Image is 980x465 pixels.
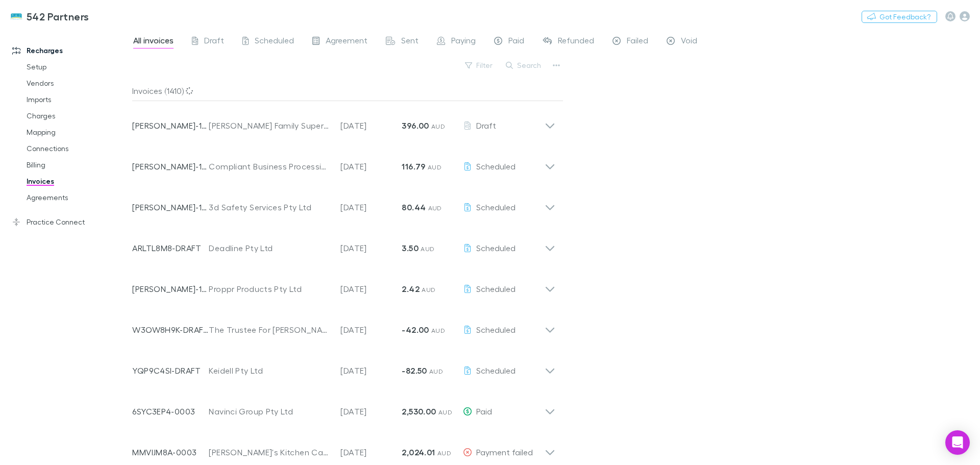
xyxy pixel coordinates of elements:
a: Agreements [16,189,138,206]
span: AUD [428,163,442,171]
span: Scheduled [476,325,516,334]
p: [DATE] [340,324,402,336]
span: Paying [451,35,476,48]
div: [PERSON_NAME] Family Super Fund [209,119,330,132]
span: Sent [401,35,419,48]
a: Mapping [16,124,138,140]
p: [DATE] [340,364,402,377]
a: Vendors [16,75,138,91]
button: Got Feedback? [862,11,937,23]
div: [PERSON_NAME]-1063[PERSON_NAME] Family Super Fund[DATE]396.00 AUDDraft [124,101,563,142]
strong: -82.50 [402,365,427,376]
a: Practice Connect [2,214,138,230]
span: Scheduled [476,202,516,212]
span: AUD [431,327,445,334]
span: Paid [476,406,492,416]
div: Keidell Pty Ltd [209,364,330,377]
div: YQP9C4SI-DRAFTKeidell Pty Ltd[DATE]-82.50 AUDScheduled [124,346,563,387]
span: AUD [421,245,434,253]
strong: 80.44 [402,202,426,212]
span: Void [681,35,697,48]
p: ARLTL8M8-DRAFT [132,242,209,254]
div: Deadline Pty Ltd [209,242,330,254]
p: [DATE] [340,160,402,173]
div: [PERSON_NAME]-19883d Safety Services Pty Ltd[DATE]80.44 AUDScheduled [124,183,563,224]
div: 3d Safety Services Pty Ltd [209,201,330,213]
span: Draft [204,35,224,48]
a: Connections [16,140,138,157]
span: AUD [429,368,443,375]
span: AUD [428,204,442,212]
div: The Trustee For [PERSON_NAME] Family Trust [209,324,330,336]
img: 542 Partners's Logo [10,10,22,22]
span: AUD [422,286,435,293]
p: YQP9C4SI-DRAFT [132,364,209,377]
div: [PERSON_NAME]-1990Compliant Business Processing Pty. Ltd.[DATE]116.79 AUDScheduled [124,142,563,183]
p: [DATE] [340,283,402,295]
strong: -42.00 [402,325,429,335]
span: AUD [431,123,445,130]
p: [PERSON_NAME]-1988 [132,201,209,213]
div: Open Intercom Messenger [945,430,970,455]
a: Billing [16,157,138,173]
p: [DATE] [340,446,402,458]
p: [PERSON_NAME]-1990 [132,160,209,173]
a: Setup [16,59,138,75]
span: AUD [438,408,452,416]
a: Invoices [16,173,138,189]
p: MMVIJM8A-0003 [132,446,209,458]
a: Charges [16,108,138,124]
button: Filter [460,59,499,71]
div: Navinci Group Pty Ltd [209,405,330,418]
span: Paid [508,35,524,48]
h3: 542 Partners [27,10,89,22]
span: Scheduled [476,365,516,375]
p: W3OW8H9K-DRAFT [132,324,209,336]
a: 542 Partners [4,4,95,29]
strong: 2.42 [402,284,419,294]
div: 6SYC3EP4-0003Navinci Group Pty Ltd[DATE]2,530.00 AUDPaid [124,387,563,428]
div: [PERSON_NAME]-1702Proppr Products Pty Ltd[DATE]2.42 AUDScheduled [124,264,563,305]
p: [DATE] [340,119,402,132]
div: ARLTL8M8-DRAFTDeadline Pty Ltd[DATE]3.50 AUDScheduled [124,224,563,264]
p: [DATE] [340,242,402,254]
strong: 2,024.01 [402,447,435,457]
span: Refunded [558,35,594,48]
strong: 396.00 [402,120,429,131]
strong: 116.79 [402,161,425,172]
span: Failed [627,35,648,48]
strong: 2,530.00 [402,406,436,417]
div: Compliant Business Processing Pty. Ltd. [209,160,330,173]
strong: 3.50 [402,243,418,253]
button: Search [501,59,547,71]
div: Proppr Products Pty Ltd [209,283,330,295]
span: Scheduled [476,284,516,293]
a: Imports [16,91,138,108]
span: Draft [476,120,496,130]
span: AUD [437,449,451,457]
span: Payment failed [476,447,533,457]
p: [DATE] [340,405,402,418]
a: Recharges [2,42,138,59]
div: W3OW8H9K-DRAFTThe Trustee For [PERSON_NAME] Family Trust[DATE]-42.00 AUDScheduled [124,305,563,346]
span: Scheduled [476,243,516,253]
div: [PERSON_NAME]'s Kitchen Camden Pty Ltd [209,446,330,458]
p: [DATE] [340,201,402,213]
p: [PERSON_NAME]-1063 [132,119,209,132]
p: [PERSON_NAME]-1702 [132,283,209,295]
span: All invoices [133,35,174,48]
span: Agreement [326,35,367,48]
p: 6SYC3EP4-0003 [132,405,209,418]
span: Scheduled [476,161,516,171]
span: Scheduled [255,35,294,48]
